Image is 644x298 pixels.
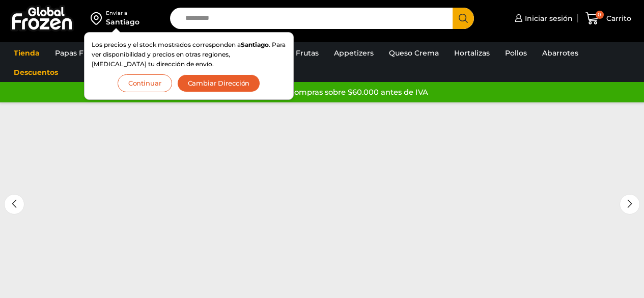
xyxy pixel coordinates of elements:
[604,13,631,23] span: Carrito
[9,63,63,82] a: Descuentos
[241,41,269,48] strong: Santiago
[583,7,634,31] a: 0 Carrito
[596,11,604,19] span: 0
[118,74,172,92] button: Continuar
[537,43,583,63] a: Abarrotes
[177,74,261,92] button: Cambiar Dirección
[512,8,573,29] a: Iniciar sesión
[329,43,379,63] a: Appetizers
[522,13,573,23] span: Iniciar sesión
[9,43,45,63] a: Tienda
[50,43,104,63] a: Papas Fritas
[91,10,106,27] img: address-field-icon.svg
[384,43,444,63] a: Queso Crema
[449,43,495,63] a: Hortalizas
[500,43,532,63] a: Pollos
[453,8,474,29] button: Search button
[106,10,139,17] div: Enviar a
[92,40,286,69] p: Los precios y el stock mostrados corresponden a . Para ver disponibilidad y precios en otras regi...
[106,17,139,27] div: Santiago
